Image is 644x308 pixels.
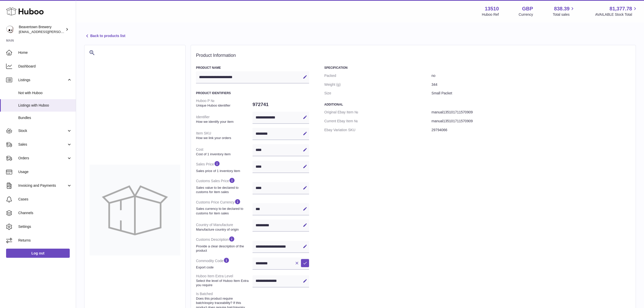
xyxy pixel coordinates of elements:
[18,64,72,69] span: Dashboard
[18,128,67,133] span: Stock
[196,207,251,215] strong: Sales currency to be declared to customs for item sales
[18,224,72,229] span: Settings
[196,255,253,272] dt: Commodity Code
[196,152,251,157] strong: Cost of 1 inventory item
[522,5,533,12] strong: GBP
[196,234,253,255] dt: Customs Description
[196,91,309,95] h3: Product Identifiers
[18,142,67,147] span: Sales
[18,103,72,108] span: Listings with Huboo
[18,91,72,95] span: Not with Huboo
[553,5,575,17] a: 838.39 Total sales
[432,71,631,80] dd: no
[432,89,631,98] dd: Small Packet
[432,80,631,89] dd: 344
[196,196,253,217] dt: Customs Price Currency
[196,66,309,70] h3: Product Name
[196,136,251,140] strong: How we link your orders
[196,158,253,175] dt: Sales Price
[90,165,180,255] img: no-photo-large.jpg
[196,103,251,108] strong: Unique Huboo identifier
[196,119,251,124] strong: How we identify your item
[6,26,14,33] img: kit.lowe@beavertownbrewery.co.uk
[196,96,253,110] dt: Huboo P №
[18,197,72,202] span: Cases
[554,5,569,12] span: 838.39
[324,71,432,80] dt: Packed
[610,5,632,12] span: 81,377.78
[553,12,575,17] span: Total sales
[18,156,67,161] span: Orders
[482,12,499,17] div: Huboo Ref
[196,129,253,142] dt: Item SKU
[253,99,309,110] dd: 972741
[6,249,70,258] a: Log out
[196,272,253,289] dt: Huboo Item Extra Level
[18,169,72,174] span: Usage
[595,5,638,17] a: 81,377.78 AVAILABLE Stock Total
[18,50,72,55] span: Home
[18,78,67,82] span: Listings
[519,12,533,17] div: Currency
[324,66,631,70] h3: Specification
[324,126,432,134] dt: Ebay Variation SKU
[196,175,253,196] dt: Customs Sales Price
[18,238,72,243] span: Returns
[196,227,251,232] strong: Manufacture country of origin
[18,115,72,120] span: Bundles
[19,25,64,34] div: Beavertown Brewery
[196,53,631,58] h2: Product Information
[324,117,432,126] dt: Current Ebay Item №
[324,80,432,89] dt: Weight (g)
[196,220,253,234] dt: Country of Manufacture
[196,169,251,173] strong: Sales price of 1 inventory item
[196,279,251,287] strong: Select the level of Huboo Item Extra you require
[324,89,432,98] dt: Size
[432,117,631,126] dd: manual135101711570909
[19,30,102,34] span: [EMAIL_ADDRESS][PERSON_NAME][DOMAIN_NAME]
[196,244,251,253] strong: Provide a clear description of the product
[485,5,499,12] strong: 13510
[196,113,253,126] dt: Identifier
[18,183,67,188] span: Invoicing and Payments
[432,126,631,134] dd: 29794066
[84,33,125,39] a: Back to products list
[196,185,251,194] strong: Sales value to be declared to customs for item sales
[196,265,251,270] strong: Export code
[324,102,631,107] h3: Additional
[18,211,72,215] span: Channels
[595,12,638,17] span: AVAILABLE Stock Total
[432,108,631,117] dd: manual135101711570909
[196,145,253,158] dt: Cost
[324,108,432,117] dt: Original Ebay Item №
